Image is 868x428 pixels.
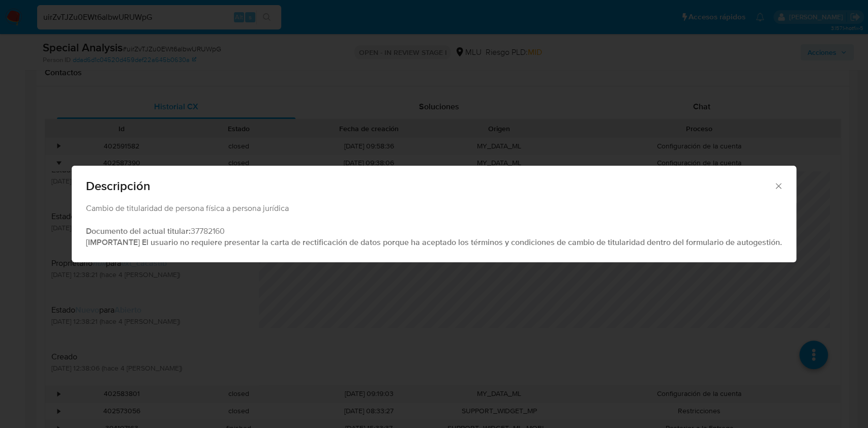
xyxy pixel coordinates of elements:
[86,203,782,214] p: Cambio de titularidad de persona física a persona jurídica
[773,181,783,190] button: Cerrar
[86,225,191,237] strong: Documento del actual titular:
[86,180,773,192] span: Descripción
[86,203,782,249] div: 37782160
[86,236,782,248] strong: [IMPORTANTE] El usuario no requiere presentar la carta de rectificación de datos porque ha acepta...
